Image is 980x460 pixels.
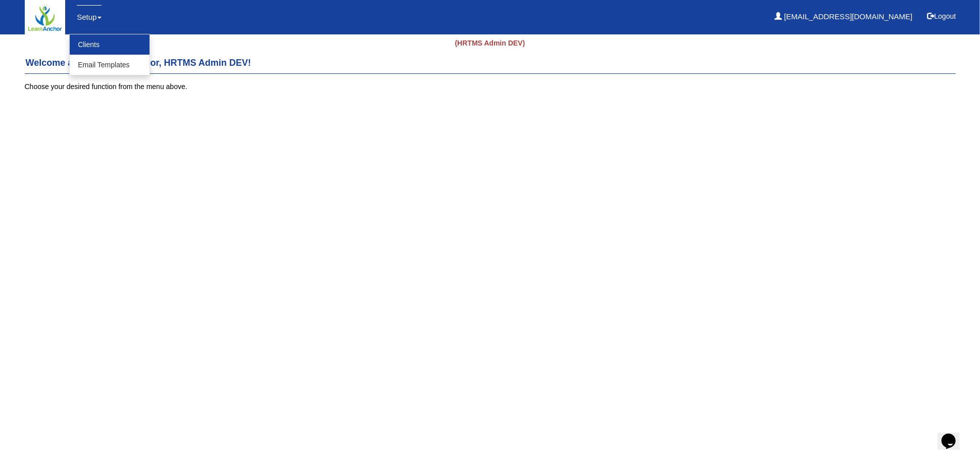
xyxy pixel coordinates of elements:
a: Clients [70,34,150,55]
div: (HRTMS Admin DEV) [25,38,956,48]
img: logo.PNG [27,3,63,32]
p: Choose your desired function from the menu above. [25,81,956,92]
h4: Welcome aboard Learn Anchor, HRTMS Admin DEV! [25,53,956,74]
a: [EMAIL_ADDRESS][DOMAIN_NAME] [774,5,912,28]
a: Email Templates [70,55,150,75]
button: Logout [920,4,963,28]
iframe: chat widget [938,420,970,450]
a: Setup [77,5,102,29]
